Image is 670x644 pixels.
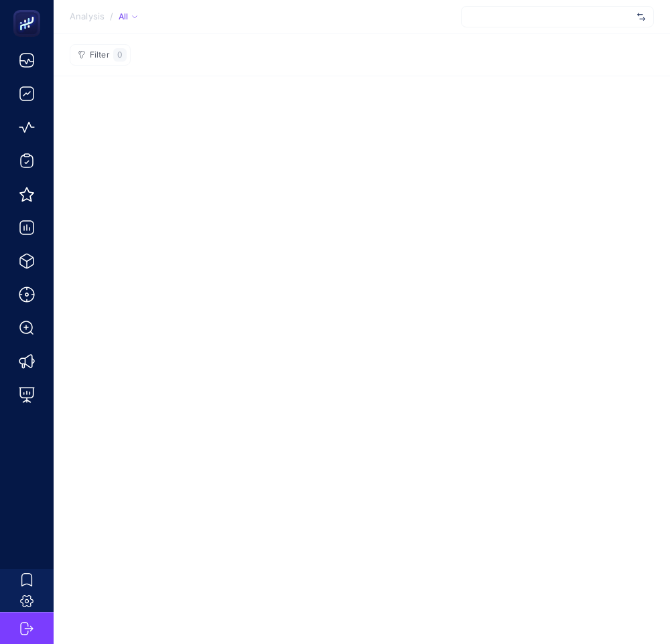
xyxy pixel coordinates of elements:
span: / [110,11,113,21]
span: Analysis [70,11,105,22]
span: 0 [117,50,123,60]
span: Filter [90,50,109,60]
div: All [119,11,137,22]
img: svg%3e [637,10,645,23]
button: Filter0 [70,44,131,66]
